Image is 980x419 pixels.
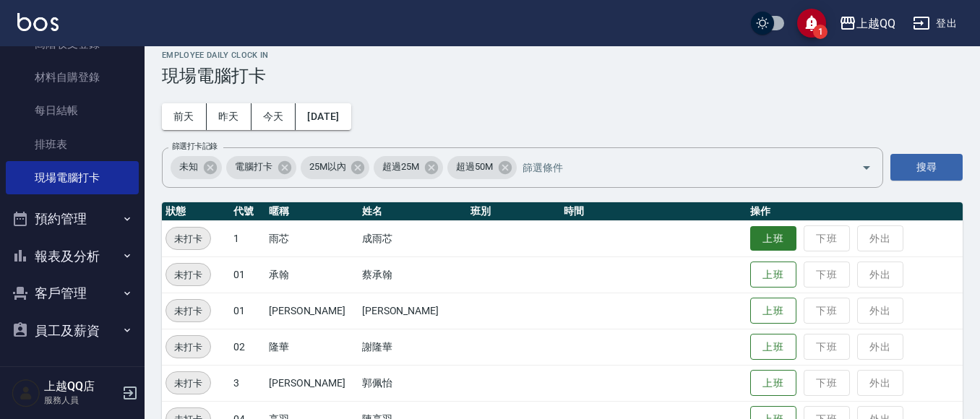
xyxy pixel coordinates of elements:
[230,365,265,401] td: 3
[166,376,210,391] span: 未打卡
[358,329,467,365] td: 謝隆華
[265,220,358,256] td: 雨芯
[855,156,878,179] button: Open
[171,160,207,174] span: 未知
[358,220,467,256] td: 成雨芯
[6,128,139,161] a: 排班表
[265,293,358,329] td: [PERSON_NAME]
[890,154,963,181] button: 搜尋
[813,25,828,39] span: 1
[6,200,139,238] button: 預約管理
[171,156,222,179] div: 未知
[230,220,265,256] td: 1
[747,202,963,221] th: 操作
[166,231,210,246] span: 未打卡
[162,202,230,221] th: 狀態
[230,202,265,221] th: 代號
[750,298,796,324] button: 上班
[44,379,118,394] h5: 上越QQ店
[447,160,502,174] span: 超過50M
[833,9,901,38] button: 上越QQ
[162,66,963,86] h3: 現場電腦打卡
[230,256,265,293] td: 01
[750,334,796,360] button: 上班
[166,340,210,355] span: 未打卡
[519,155,836,180] input: 篩選條件
[44,394,118,407] p: 服務人員
[301,156,370,179] div: 25M以內
[6,238,139,275] button: 報表及分析
[750,262,796,288] button: 上班
[6,275,139,312] button: 客戶管理
[467,202,560,221] th: 班別
[907,10,963,37] button: 登出
[374,156,443,179] div: 超過25M
[162,51,963,60] h2: Employee Daily Clock In
[358,293,467,329] td: [PERSON_NAME]
[162,103,207,130] button: 前天
[358,202,467,221] th: 姓名
[296,103,351,130] button: [DATE]
[265,202,358,221] th: 暱稱
[12,379,40,407] img: Person
[226,160,281,174] span: 電腦打卡
[358,256,467,293] td: 蔡承翰
[750,226,796,251] button: 上班
[6,94,139,127] a: 每日結帳
[166,303,210,319] span: 未打卡
[252,103,296,130] button: 今天
[230,329,265,365] td: 02
[265,256,358,293] td: 承翰
[166,267,210,282] span: 未打卡
[230,293,265,329] td: 01
[6,312,139,350] button: 員工及薪資
[301,160,355,174] span: 25M以內
[265,329,358,365] td: 隆華
[265,365,358,401] td: [PERSON_NAME]
[797,9,826,38] button: save
[750,370,796,397] button: 上班
[207,103,252,130] button: 昨天
[856,14,895,33] div: 上越QQ
[17,13,59,31] img: Logo
[447,156,517,179] div: 超過50M
[226,156,296,179] div: 電腦打卡
[172,141,218,152] label: 篩選打卡記錄
[358,365,467,401] td: 郭佩怡
[6,61,139,94] a: 材料自購登錄
[6,161,139,194] a: 現場電腦打卡
[560,202,747,221] th: 時間
[374,160,428,174] span: 超過25M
